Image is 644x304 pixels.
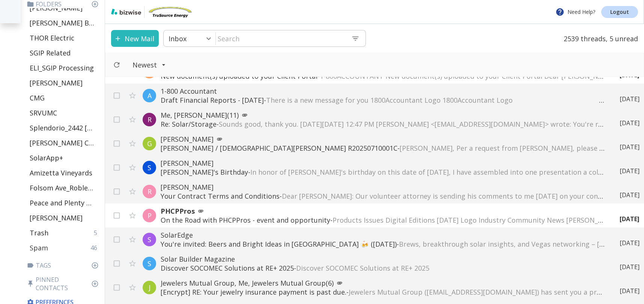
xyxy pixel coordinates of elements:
[620,287,639,295] p: [DATE]
[161,183,605,192] p: [PERSON_NAME]
[147,115,152,124] p: R
[559,30,638,47] p: 2539 threads, 5 unread
[620,239,639,247] p: [DATE]
[27,45,102,60] div: SGIP Related
[27,60,102,75] div: ELI_SGIP Processing
[27,75,102,90] div: [PERSON_NAME]
[30,198,94,207] p: Peace and Plenty Farms
[27,90,102,105] div: CMG
[161,120,605,129] p: Re: Solar/Storage -
[147,91,152,100] p: A
[27,261,102,270] p: Tags
[147,139,152,148] p: G
[30,228,48,237] p: Trash
[147,211,152,220] p: P
[147,259,151,268] p: S
[161,168,605,177] p: [PERSON_NAME]'s Birthday -
[216,31,345,46] input: Search
[30,48,71,57] p: SGIP Related
[161,255,605,264] p: Solar Builder Magazine
[161,159,605,168] p: [PERSON_NAME]
[601,6,638,18] a: Logout
[296,264,581,273] span: Discover SOCOMEC Solutions at RE+ 2025 ‌ ‌ ‌ ‌ ‌ ‌ ‌ ‌ ‌ ‌ ‌ ‌ ‌ ‌ ‌ ‌ ‌ ‌ ‌ ‌ ‌ ‌ ‌ ‌ ‌ ‌ ‌ ‌ ‌ ...
[161,144,605,153] p: [PERSON_NAME] / [DEMOGRAPHIC_DATA][PERSON_NAME] R20250710001C -
[147,163,151,172] p: S
[161,288,605,297] p: [Encrypt] RE: Your jewelry insurance payment is past due. -
[30,108,57,117] p: SRVUMC
[620,263,639,271] p: [DATE]
[169,34,187,43] p: Inbox
[111,30,159,47] button: New Mail
[161,135,605,144] p: [PERSON_NAME]
[110,58,123,72] button: Refresh
[147,235,151,244] p: S
[161,192,605,201] p: Your Contract Terms and Conditions -
[555,7,595,16] p: Need Help?
[30,213,83,222] p: [PERSON_NAME]
[161,111,605,120] p: Me, [PERSON_NAME] (11)
[620,119,639,127] p: [DATE]
[27,120,102,135] div: Splendorio_2442 [GEOGRAPHIC_DATA]
[30,33,74,42] p: THOR Electric
[27,165,102,180] div: Amizetta Vineyards
[161,264,605,273] p: Discover SOCOMEC Solutions at RE+ 2025 -
[161,207,605,216] p: PHCPPros
[161,240,605,249] p: You're invited: Beers and Bright Ideas in [GEOGRAPHIC_DATA] 🍻 ([DATE]) -
[620,215,639,223] p: [DATE]
[30,153,63,162] p: SolarApp+
[27,105,102,120] div: SRVUMC
[147,187,152,196] p: R
[30,78,83,87] p: [PERSON_NAME]
[620,143,639,151] p: [DATE]
[620,95,639,103] p: [DATE]
[30,93,45,102] p: CMG
[90,244,100,252] p: 46
[27,15,102,30] div: [PERSON_NAME] Batteries
[161,216,605,225] p: On the Road with PHCPPros - event and opportunity -
[94,229,100,237] p: 5
[30,183,94,192] p: Folsom Ave_Robleto
[266,96,635,105] span: There is a new message for you 1800Accountant Logo 1800Accountant Logo ͏ ‌ ͏ ‌ ͏ ‌ ͏ ‌ ͏ ‌ ͏ ‌ ͏ ...
[27,195,102,210] div: Peace and Plenty Farms
[161,87,605,96] p: 1-800 Accountant
[620,191,639,199] p: [DATE]
[27,240,102,255] div: Spam46
[27,225,102,240] div: Trash5
[30,123,94,132] p: Splendorio_2442 [GEOGRAPHIC_DATA]
[27,210,102,225] div: [PERSON_NAME]
[27,30,102,45] div: THOR Electric
[30,243,48,252] p: Spam
[111,9,141,15] img: bizwise
[610,9,629,15] p: Logout
[125,57,173,73] button: Filter
[161,231,605,240] p: SolarEdge
[161,279,605,288] p: Jewelers Mutual Group, Me, Jewelers Mutual Group (6)
[27,276,102,292] p: Pinned Contacts
[30,168,92,177] p: Amizetta Vineyards
[620,167,639,175] p: [DATE]
[30,63,94,72] p: ELI_SGIP Processing
[149,283,150,292] p: J
[30,138,94,147] p: [PERSON_NAME] CPA Financial
[161,96,605,105] p: Draft Financial Reports - [DATE] -
[27,180,102,195] div: Folsom Ave_Robleto
[30,18,94,27] p: [PERSON_NAME] Batteries
[27,135,102,150] div: [PERSON_NAME] CPA Financial
[27,150,102,165] div: SolarApp+
[147,6,193,18] img: TruSource Energy, Inc.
